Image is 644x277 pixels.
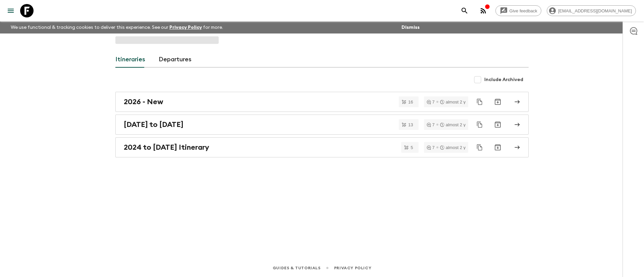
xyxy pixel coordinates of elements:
[273,264,321,272] a: Guides & Tutorials
[4,4,17,17] button: menu
[440,100,466,104] div: almost 2 y
[495,5,541,16] a: Give feedback
[474,119,486,131] button: Duplicate
[440,123,466,127] div: almost 2 y
[124,120,183,129] h2: [DATE] to [DATE]
[506,8,541,13] span: Give feedback
[124,143,209,152] h2: 2024 to [DATE] Itinerary
[124,97,163,106] h2: 2026 - New
[491,118,504,131] button: Archive
[474,141,486,153] button: Duplicate
[115,52,145,68] a: Itineraries
[458,4,471,17] button: search adventures
[159,52,192,68] a: Departures
[554,8,636,13] span: [EMAIL_ADDRESS][DOMAIN_NAME]
[547,5,636,16] div: [EMAIL_ADDRESS][DOMAIN_NAME]
[427,100,435,104] div: 7
[169,25,202,30] a: Privacy Policy
[115,115,529,135] a: [DATE] to [DATE]
[484,76,523,83] span: Include Archived
[427,123,435,127] div: 7
[334,264,371,272] a: Privacy Policy
[491,141,504,154] button: Archive
[427,145,435,150] div: 7
[8,21,226,33] p: We use functional & tracking cookies to deliver this experience. See our for more.
[115,137,529,157] a: 2024 to [DATE] Itinerary
[115,92,529,112] a: 2026 - New
[407,145,417,150] span: 5
[491,95,504,109] button: Archive
[474,96,486,108] button: Duplicate
[404,123,417,127] span: 13
[404,100,417,104] span: 16
[400,23,421,32] button: Dismiss
[440,145,466,150] div: almost 2 y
